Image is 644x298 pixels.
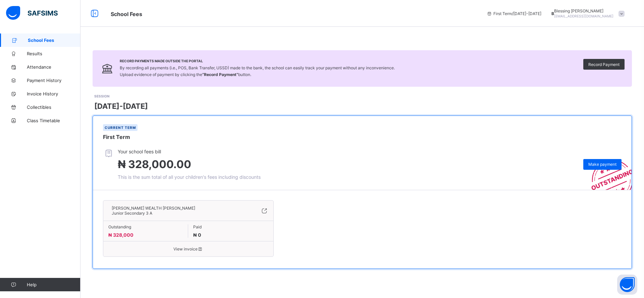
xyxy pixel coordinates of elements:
[120,59,395,63] span: Record Payments Made Outside the Portal
[554,8,613,13] span: Blessing [PERSON_NAME]
[103,134,130,140] span: First Term
[588,162,616,167] span: Make payment
[617,275,637,295] button: Open asap
[108,232,133,238] span: ₦ 328,000
[583,152,632,190] img: outstanding-stamp.3c148f88c3ebafa6da95868fa43343a1.svg
[27,91,80,96] span: Invoice History
[118,174,261,180] span: This is the sum total of all your children's fees including discounts
[28,38,80,43] span: School Fees
[27,104,80,110] span: Collectibles
[548,8,628,18] div: Blessing Osaji
[193,232,201,238] span: ₦ 0
[202,72,238,77] b: “Record Payment”
[27,51,80,56] span: Results
[105,126,136,130] span: Current term
[27,64,80,70] span: Attendance
[112,206,195,211] span: [PERSON_NAME] WEALTH [PERSON_NAME]
[27,282,80,287] span: Help
[118,149,261,154] span: Your school fees bill
[120,65,395,77] span: By recording all payments (i.e., POS, Bank Transfer, USSD) made to the bank, the school can easil...
[94,102,148,110] span: [DATE]-[DATE]
[112,211,152,216] span: Junior Secondary 3 A
[94,94,109,98] span: SESSION
[193,224,268,229] span: Paid
[6,6,58,20] img: safsims
[554,14,613,18] span: [EMAIL_ADDRESS][DOMAIN_NAME]
[111,11,142,17] span: School Fees
[118,158,191,171] span: ₦ 328,000.00
[27,118,80,123] span: Class Timetable
[551,11,554,16] span: B
[108,246,268,251] span: View invoice
[588,62,620,67] span: Record Payment
[487,11,541,16] span: session/term information
[108,224,183,229] span: Outstanding
[27,78,80,83] span: Payment History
